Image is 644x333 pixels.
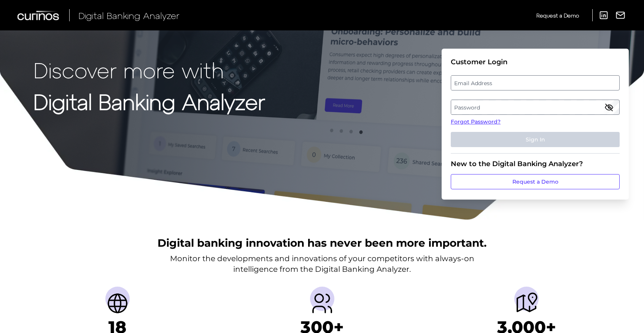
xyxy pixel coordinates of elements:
[78,10,180,21] span: Digital Banking Analyzer
[536,12,579,19] span: Request a Demo
[451,132,620,147] button: Sign In
[451,174,620,189] a: Request a Demo
[451,58,620,66] div: Customer Login
[514,291,539,316] img: Journeys
[170,253,474,274] p: Monitor the developments and innovations of your competitors with always-on intelligence from the...
[105,291,130,316] img: Countries
[451,100,619,114] label: Password
[17,11,60,20] img: Curinos
[451,76,619,90] label: Email Address
[536,9,579,22] a: Request a Demo
[310,291,334,316] img: Providers
[157,236,487,250] h2: Digital banking innovation has never been more important.
[451,118,620,126] a: Forgot Password?
[33,89,265,114] strong: Digital Banking Analyzer
[33,58,265,82] p: Discover more with
[451,160,620,168] div: New to the Digital Banking Analyzer?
